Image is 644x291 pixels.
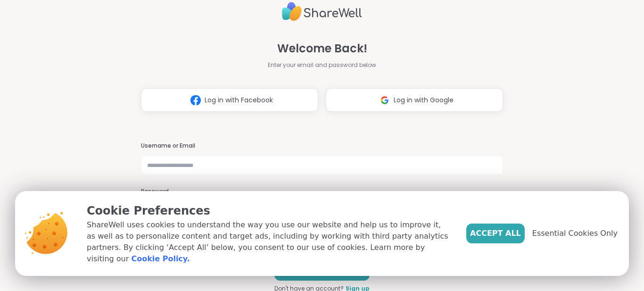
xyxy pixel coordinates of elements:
[141,188,503,196] h3: Password
[141,142,503,150] h3: Username or Email
[532,228,618,239] span: Essential Cookies Only
[131,253,190,265] a: Cookie Policy.
[376,91,394,109] img: ShareWell Logomark
[268,61,376,69] span: Enter your email and password below
[277,40,367,57] span: Welcome Back!
[187,91,205,109] img: ShareWell Logomark
[394,95,454,105] span: Log in with Google
[470,228,521,239] span: Accept All
[141,88,318,112] button: Log in with Facebook
[205,95,273,105] span: Log in with Facebook
[87,219,451,265] p: ShareWell uses cookies to understand the way you use our website and help us to improve it, as we...
[87,202,451,219] p: Cookie Preferences
[466,224,525,243] button: Accept All
[326,88,503,112] button: Log in with Google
